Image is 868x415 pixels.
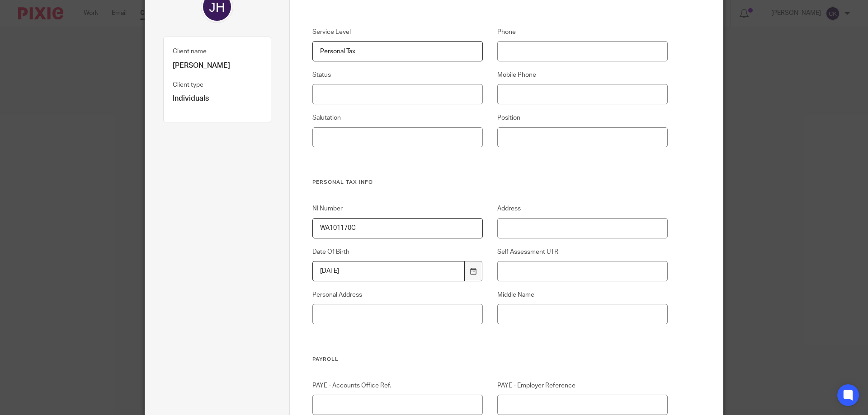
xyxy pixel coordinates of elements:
label: Salutation [312,113,483,122]
label: Mobile Phone [497,70,668,79]
label: Client type [173,80,203,89]
label: Self Assessment UTR [497,247,668,256]
p: [PERSON_NAME] [173,61,262,70]
label: Personal Address [312,290,483,299]
label: Date Of Birth [312,247,483,256]
label: Status [312,70,483,79]
label: Position [497,113,668,122]
label: Phone [497,28,668,37]
label: Client name [173,47,207,56]
label: PAYE - Accounts Office Ref. [312,381,483,390]
label: Middle Name [497,290,668,299]
label: NI Number [312,204,483,213]
h3: Personal Tax Info [312,179,668,186]
h3: Payroll [312,356,668,363]
input: Use the arrow keys to pick a date [312,261,465,281]
label: Address [497,204,668,213]
label: Service Level [312,28,483,37]
p: Individuals [173,94,262,103]
label: PAYE - Employer Reference [497,381,668,390]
